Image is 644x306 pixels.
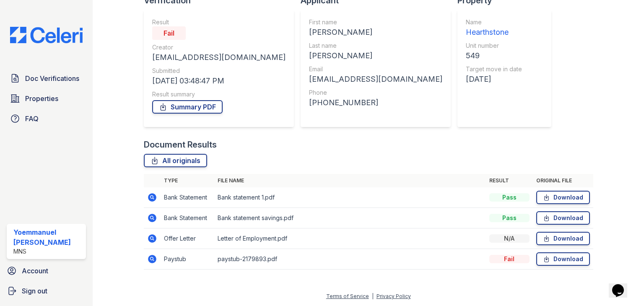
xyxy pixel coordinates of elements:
[152,75,286,87] div: [DATE] 03:48:47 PM
[486,174,533,187] th: Result
[7,110,86,127] a: FAQ
[377,293,411,299] a: Privacy Policy
[536,252,590,266] a: Download
[13,247,83,256] div: MNS
[3,27,89,43] img: CE_Logo_Blue-a8612792a0a2168367f1c8372b55b34899dd931a85d93a1a3d3e32e68fde9ad4.png
[489,193,530,202] div: Pass
[144,154,207,167] a: All originals
[25,93,58,104] span: Properties
[3,283,89,299] a: Sign out
[7,90,86,107] a: Properties
[22,266,48,276] span: Account
[152,90,286,99] div: Result summary
[309,50,442,62] div: [PERSON_NAME]
[152,43,286,52] div: Creator
[466,41,522,50] div: Unit number
[214,174,486,187] th: File name
[214,249,486,270] td: paystub-2179893.pdf
[7,70,86,87] a: Doc Verifications
[152,67,286,75] div: Submitted
[25,73,79,83] span: Doc Verifications
[309,18,442,26] div: First name
[152,100,223,114] a: Summary PDF
[536,232,590,245] a: Download
[161,228,214,249] td: Offer Letter
[309,73,442,85] div: [EMAIL_ADDRESS][DOMAIN_NAME]
[22,286,47,296] span: Sign out
[309,65,442,73] div: Email
[489,234,530,243] div: N/A
[152,52,286,63] div: [EMAIL_ADDRESS][DOMAIN_NAME]
[489,214,530,222] div: Pass
[161,208,214,228] td: Bank Statement
[466,50,522,62] div: 549
[489,255,530,263] div: Fail
[309,97,442,109] div: [PHONE_NUMBER]
[214,187,486,208] td: Bank statement 1.pdf
[144,139,217,150] div: Document Results
[25,114,39,124] span: FAQ
[309,26,442,38] div: [PERSON_NAME]
[13,227,83,247] div: Yoemmanuel [PERSON_NAME]
[214,208,486,228] td: Bank statement savings.pdf
[466,18,522,38] a: Name Hearthstone
[326,293,369,299] a: Terms of Service
[161,249,214,270] td: Paystub
[161,187,214,208] td: Bank Statement
[152,26,186,40] div: Fail
[372,293,374,299] div: |
[609,272,636,298] iframe: chat widget
[309,41,442,50] div: Last name
[533,174,593,187] th: Original file
[161,174,214,187] th: Type
[466,65,522,73] div: Target move in date
[536,191,590,204] a: Download
[536,211,590,225] a: Download
[152,18,286,26] div: Result
[466,73,522,85] div: [DATE]
[309,88,442,97] div: Phone
[3,262,89,279] a: Account
[214,228,486,249] td: Letter of Employment.pdf
[466,26,522,38] div: Hearthstone
[466,18,522,26] div: Name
